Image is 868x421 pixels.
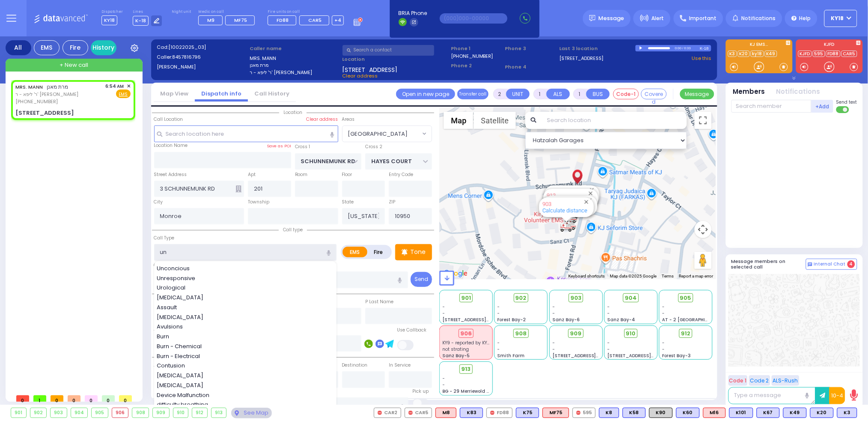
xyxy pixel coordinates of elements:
div: K3 [837,408,857,418]
label: In Service [389,362,411,369]
span: +4 [334,17,341,24]
div: BLS [460,408,483,418]
img: red-radio-icon.svg [378,411,382,415]
button: Transfer call [457,89,489,99]
span: Contusion [157,361,188,370]
button: +Add [811,100,834,113]
span: Forest Bay-3 [662,352,691,359]
a: K20 [738,51,750,57]
img: red-radio-icon.svg [409,411,413,415]
div: BLS [810,408,834,418]
span: MONROE VILLAGE [343,126,420,141]
button: Notifications [776,87,820,97]
a: 595 [813,51,825,57]
button: Close [586,196,594,204]
div: K67 [757,408,780,418]
span: [10022025_03] [168,44,206,51]
span: K-18 [133,16,149,26]
div: 904 [71,408,88,418]
span: 6:54 AM [106,83,124,90]
label: ZIP [389,199,395,206]
a: Dispatch info [195,90,248,98]
span: 904 [625,294,637,302]
span: 905 [680,294,692,302]
div: BLS [757,408,780,418]
a: Calculate distance [543,207,588,214]
input: Search location [542,112,687,129]
a: MRS. MANN [15,84,43,90]
span: CAR5 [308,17,322,24]
span: 909 [570,329,582,338]
label: Floor [342,171,352,178]
div: K58 [623,408,646,418]
span: [STREET_ADDRESS][PERSON_NAME] [443,316,524,323]
div: M16 [703,408,726,418]
span: 903 [570,294,582,302]
span: - [607,340,610,346]
span: - [662,310,665,316]
button: UNIT [506,89,530,99]
div: 905 [92,408,108,418]
label: Night unit [172,9,191,15]
span: 910 [626,329,636,338]
button: ALS-Rush [772,375,799,386]
div: 903 [51,408,67,418]
span: Urological [157,284,188,292]
div: K8 [599,408,619,418]
span: - [552,340,555,346]
div: K83 [460,408,483,418]
span: Sanz Bay-5 [443,352,470,359]
span: Burn [157,332,172,341]
span: [STREET_ADDRESS][PERSON_NAME] [552,352,633,359]
img: Logo [34,13,91,24]
button: Show satellite imagery [474,112,516,129]
label: Medic on call [198,9,258,15]
div: FD88 [486,408,513,418]
span: - [498,310,500,316]
img: red-radio-icon.svg [490,411,495,415]
span: ר' ליפא - ר' [PERSON_NAME] [15,91,78,98]
span: ✕ [127,83,131,90]
label: Pick up [412,388,429,395]
button: Map camera controls [695,221,712,238]
label: KJ EMS... [726,42,793,48]
button: Toggle fullscreen view [695,112,712,129]
span: Call type [279,227,307,233]
label: State [342,199,354,206]
button: Code 2 [749,375,770,386]
span: 0 [16,395,29,402]
span: KY18 [101,15,117,25]
a: FD88 [826,51,841,57]
span: - [552,310,555,316]
button: Send [411,272,432,287]
div: See map [231,408,271,418]
label: Lines [133,9,162,15]
div: 595 [573,408,596,418]
button: BUS [586,89,610,99]
span: Alert [652,15,664,22]
span: - [552,304,555,310]
span: Avulsions [157,322,186,331]
div: MRS. MANN [570,168,585,194]
span: Forest Bay-2 [498,316,526,323]
label: Cross 1 [295,143,310,150]
span: 913 [462,365,471,373]
span: Phone 4 [505,63,556,71]
button: Close [588,186,596,194]
label: Save as POI [267,143,291,149]
a: ky18 [751,51,764,57]
span: [STREET_ADDRESS][PERSON_NAME] [607,352,688,359]
span: Phone 1 [451,45,502,52]
div: ALS [543,408,569,418]
span: - [498,304,500,310]
img: message.svg [589,15,596,21]
span: - [498,346,500,352]
div: / [682,43,684,53]
label: Apt [248,171,256,178]
span: M9 [208,17,215,24]
a: 912 [547,192,556,199]
span: not strating [443,346,469,352]
span: + New call [60,61,88,69]
span: BG - 29 Merriewold S. [443,388,491,394]
label: ר' ליפא - ר' [PERSON_NAME] [250,69,340,76]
